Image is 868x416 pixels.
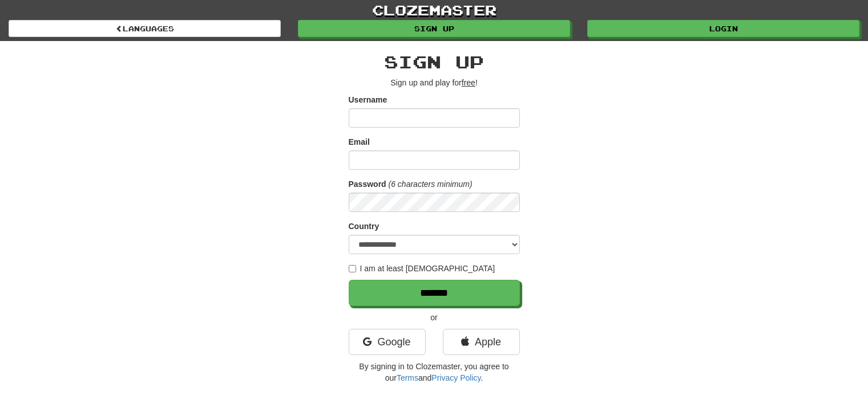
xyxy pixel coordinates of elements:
[349,52,520,71] h2: Sign up
[298,20,570,37] a: Sign up
[431,373,481,382] a: Privacy Policy
[587,20,859,37] a: Login
[349,77,520,88] p: Sign up and play for !
[349,329,426,355] a: Google
[349,94,387,105] label: Username
[389,180,473,189] em: (6 characters minimum)
[349,312,520,323] p: or
[349,265,356,272] input: I am at least [DEMOGRAPHIC_DATA]
[349,178,386,190] label: Password
[349,221,380,232] label: Country
[443,329,520,355] a: Apple
[462,78,475,87] u: free
[349,263,495,274] label: I am at least [DEMOGRAPHIC_DATA]
[349,361,520,384] p: By signing in to Clozemaster, you agree to our and .
[349,136,370,148] label: Email
[397,373,418,382] a: Terms
[9,20,281,37] a: Languages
